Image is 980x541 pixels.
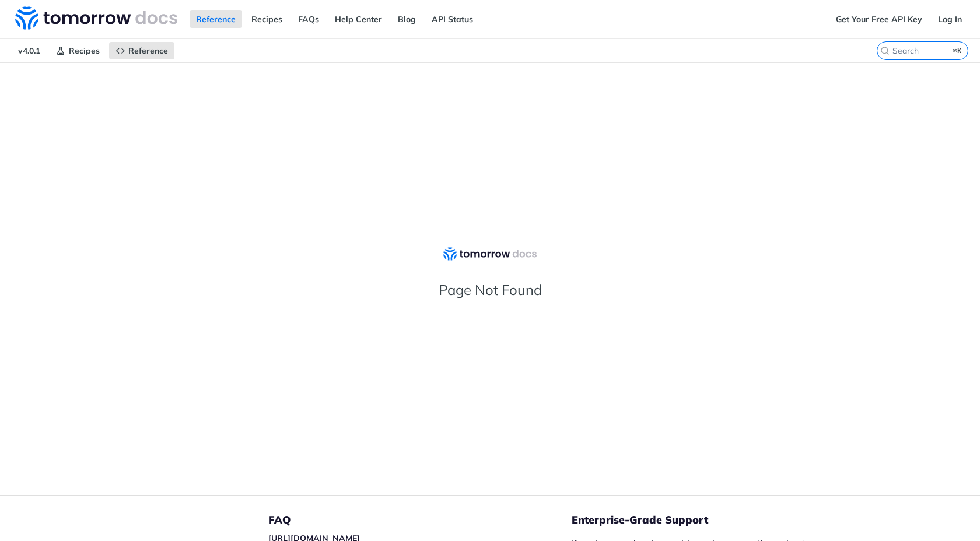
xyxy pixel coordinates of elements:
[190,10,242,28] a: Reference
[425,10,480,28] a: API Status
[572,513,845,527] h5: Enterprise-Grade Support
[245,10,289,28] a: Recipes
[15,6,177,30] img: Tomorrow.io Weather API Docs
[328,10,388,28] a: Help Center
[932,10,968,28] a: Log In
[69,45,100,56] span: Recipes
[829,10,929,28] a: Get Your Free API Key
[950,45,965,57] kbd: ⌘K
[128,45,168,56] span: Reference
[880,46,890,55] svg: Search
[12,42,47,59] span: v4.0.1
[109,42,174,59] a: Reference
[50,42,106,59] a: Recipes
[292,10,325,28] a: FAQs
[385,281,595,298] h2: Page Not Found
[268,513,572,527] h5: FAQ
[391,10,422,28] a: Blog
